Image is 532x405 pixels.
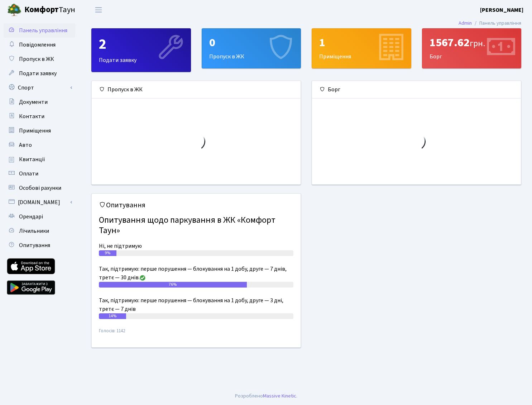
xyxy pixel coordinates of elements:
[209,36,294,49] div: 0
[99,212,293,239] h4: Опитування щодо паркування в ЖК «Комфорт Таун»
[92,29,191,72] div: Подати заявку
[91,28,191,72] a: 2Подати заявку
[4,109,75,124] a: Контакти
[4,138,75,152] a: Авто
[4,95,75,109] a: Документи
[99,201,293,209] h5: Опитування
[99,36,183,53] div: 2
[19,155,45,163] span: Квитанції
[202,29,301,68] div: Пропуск в ЖК
[19,26,67,34] span: Панель управління
[19,213,43,221] span: Орендарі
[92,81,301,98] div: Пропуск в ЖК
[202,28,301,68] a: 0Пропуск в ЖК
[472,19,521,27] li: Панель управління
[470,37,485,50] span: грн.
[480,6,523,14] b: [PERSON_NAME]
[7,3,21,17] img: logo.png
[99,282,247,288] div: 76%
[19,41,56,49] span: Повідомлення
[4,38,75,52] a: Повідомлення
[4,181,75,195] a: Особові рахунки
[4,81,75,95] a: Спорт
[4,66,75,81] a: Подати заявку
[24,4,75,16] span: Таун
[99,296,293,313] div: Так, підтримую: перше порушення — блокування на 1 добу, друге — 3 дні, третє — 7 днів
[19,184,61,192] span: Особові рахунки
[319,36,404,49] div: 1
[99,242,293,250] div: Ні, не підтримую
[90,4,107,16] button: Переключити навігацію
[4,52,75,66] a: Пропуск в ЖК
[99,313,126,319] div: 14%
[263,392,296,400] a: Massive Kinetic
[4,152,75,167] a: Квитанції
[19,98,48,106] span: Документи
[422,29,521,68] div: Борг
[459,19,472,27] a: Admin
[19,112,44,120] span: Контакти
[4,23,75,38] a: Панель управління
[19,69,57,77] span: Подати заявку
[312,28,411,68] a: 1Приміщення
[4,238,75,252] a: Опитування
[480,6,523,14] a: [PERSON_NAME]
[4,224,75,238] a: Лічильники
[235,392,297,400] div: Розроблено .
[99,250,116,256] div: 9%
[19,241,50,249] span: Опитування
[448,16,532,31] nav: breadcrumb
[312,81,521,98] div: Борг
[19,141,32,149] span: Авто
[312,29,411,68] div: Приміщення
[4,167,75,181] a: Оплати
[4,195,75,209] a: [DOMAIN_NAME]
[19,170,38,178] span: Оплати
[99,328,293,340] small: Голосів: 1142
[99,265,293,282] div: Так, підтримую: перше порушення — блокування на 1 добу, друге — 7 днів, третє — 30 днів.
[4,209,75,224] a: Орендарі
[24,4,59,15] b: Комфорт
[430,36,514,49] div: 1567.62
[4,124,75,138] a: Приміщення
[19,55,54,63] span: Пропуск в ЖК
[19,127,51,135] span: Приміщення
[19,227,49,235] span: Лічильники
